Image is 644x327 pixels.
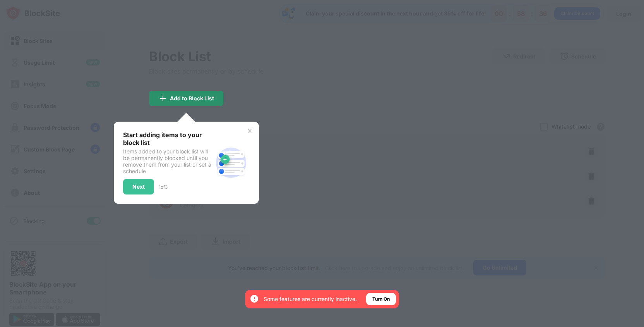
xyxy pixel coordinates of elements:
[212,144,250,181] img: block-site.svg
[250,294,259,303] img: error-circle-white.svg
[247,128,253,134] img: x-button.svg
[170,95,214,102] div: Add to Block List
[132,184,145,190] div: Next
[372,295,390,303] div: Turn On
[123,131,212,146] div: Start adding items to your block list
[123,148,212,174] div: Items added to your block list will be permanently blocked until you remove them from your list o...
[159,184,168,190] div: 1 of 3
[264,295,357,303] div: Some features are currently inactive.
